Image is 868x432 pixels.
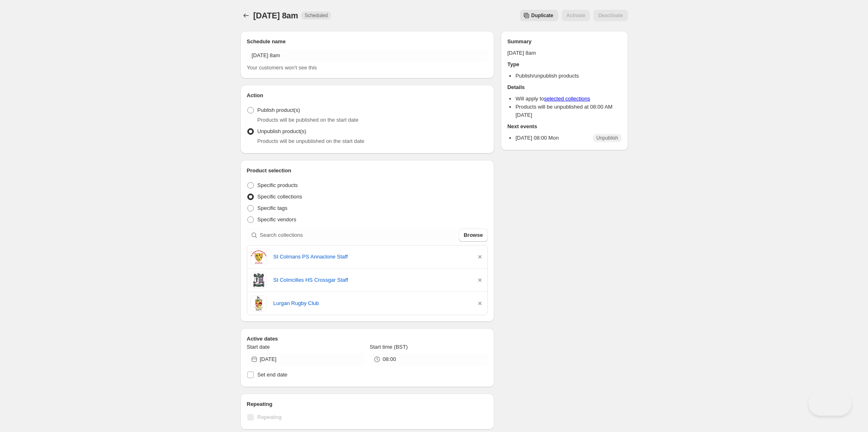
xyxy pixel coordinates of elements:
[531,12,553,19] span: Duplicate
[273,253,470,261] a: St Colmans PS Annaclone Staff
[258,117,359,123] span: Products will be published on the start date
[507,122,621,131] h2: Next events
[258,372,288,378] span: Set end date
[247,335,488,343] h2: Active dates
[247,344,270,350] span: Start date
[370,344,408,350] span: Start time (BST)
[273,276,470,284] a: St Colmcilles HS Crossgar Staff
[247,65,317,71] span: Your customers won't see this
[258,216,296,223] span: Specific vendors
[304,12,328,19] span: Scheduled
[507,49,621,57] p: [DATE] 8am
[459,229,488,242] button: Browse
[247,38,488,46] h2: Schedule name
[725,270,856,391] iframe: Help Scout Beacon - Messages and Notifications
[515,72,621,80] li: Publish/unpublish products
[464,231,483,239] span: Browse
[258,107,300,113] span: Publish product(s)
[544,96,590,102] a: selected collections
[808,391,852,416] iframe: Help Scout Beacon - Open
[520,10,558,21] button: Secondary action label
[515,134,559,142] p: [DATE] 08:00 Mon
[253,11,298,20] span: [DATE] 8am
[240,10,252,21] button: Schedules
[247,91,488,100] h2: Action
[515,95,621,103] li: Will apply to
[596,135,618,141] span: Unpublish
[515,103,621,119] li: Products will be unpublished at 08:00 AM [DATE]
[273,299,470,307] a: Lurgan Rugby Club
[247,400,488,408] h2: Repeating
[258,138,364,144] span: Products will be unpublished on the start date
[258,182,298,188] span: Specific products
[507,83,621,91] h2: Details
[258,128,306,134] span: Unpublish product(s)
[258,194,302,200] span: Specific collections
[260,229,457,242] input: Search collections
[258,205,288,211] span: Specific tags
[247,167,488,175] h2: Product selection
[507,38,621,46] h2: Summary
[258,414,282,420] span: Repeating
[507,60,621,69] h2: Type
